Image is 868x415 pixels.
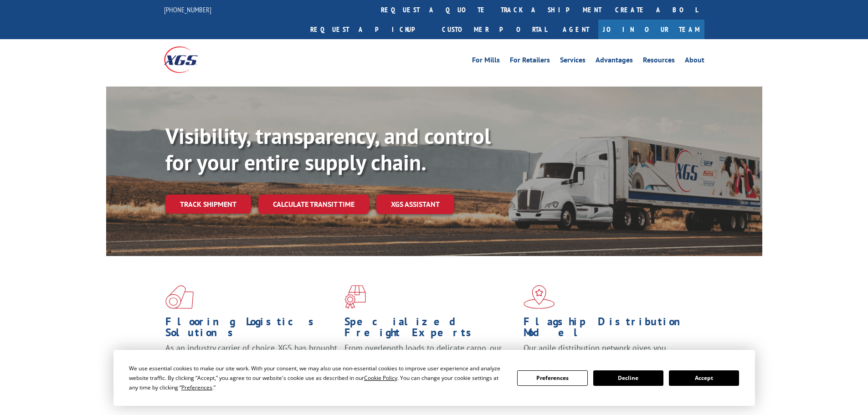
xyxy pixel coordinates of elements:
[258,195,369,214] a: Calculate transit time
[165,195,251,214] a: Track shipment
[303,20,435,39] a: Request a pickup
[364,374,397,382] span: Cookie Policy
[560,56,586,67] a: Services
[129,364,506,392] div: We use essential cookies to make our site work. With your consent, we may also use non-essential ...
[643,56,675,67] a: Resources
[669,370,739,386] button: Accept
[524,316,696,343] h1: Flagship Distribution Model
[164,5,211,14] a: [PHONE_NUMBER]
[685,56,704,67] a: About
[344,316,517,343] h1: Specialized Freight Experts
[165,122,491,176] b: Visibility, transparency, and control for your entire supply chain.
[524,343,691,364] span: Our agile distribution network gives you nationwide inventory management on demand.
[472,56,500,67] a: For Mills
[181,384,212,391] span: Preferences
[376,195,454,214] a: XGS ASSISTANT
[435,20,554,39] a: Customer Portal
[517,370,587,386] button: Preferences
[593,370,663,386] button: Decline
[165,343,337,375] span: As an industry carrier of choice, XGS has brought innovation and dedication to flooring logistics...
[344,285,366,309] img: xgs-icon-focused-on-flooring-red
[524,285,555,309] img: xgs-icon-flagship-distribution-model-red
[165,316,338,343] h1: Flooring Logistics Solutions
[113,350,755,406] div: Cookie Consent Prompt
[598,20,704,39] a: Join Our Team
[344,343,517,383] p: From overlength loads to delicate cargo, our experienced staff knows the best way to move your fr...
[596,56,633,67] a: Advantages
[510,56,550,67] a: For Retailers
[165,285,194,309] img: xgs-icon-total-supply-chain-intelligence-red
[554,20,598,39] a: Agent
